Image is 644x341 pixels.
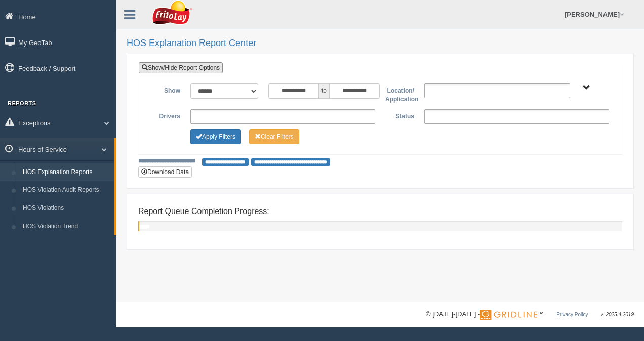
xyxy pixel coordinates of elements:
[138,207,622,216] h4: Report Queue Completion Progress:
[249,129,299,144] button: Change Filter Options
[601,312,634,317] span: v. 2025.4.2019
[18,163,114,182] a: HOS Explanation Reports
[127,38,634,49] h2: HOS Explanation Report Center
[146,109,185,121] label: Drivers
[556,312,588,317] a: Privacy Policy
[426,309,634,320] div: © [DATE]-[DATE] - ™
[319,83,329,99] span: to
[146,83,185,96] label: Show
[139,62,223,73] a: Show/Hide Report Options
[480,310,537,320] img: Gridline
[190,129,241,144] button: Change Filter Options
[18,199,114,218] a: HOS Violations
[138,166,192,178] button: Download Data
[18,181,114,199] a: HOS Violation Audit Reports
[380,83,419,104] label: Location/ Application
[380,109,419,121] label: Status
[18,218,114,236] a: HOS Violation Trend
